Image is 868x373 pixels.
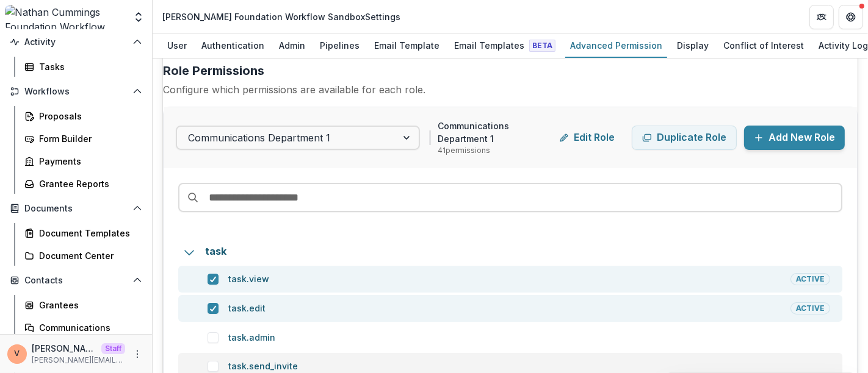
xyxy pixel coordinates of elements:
a: Authentication [197,34,269,58]
span: Workflows [24,87,128,97]
p: task.send_invite [228,360,830,372]
p: task.edit [228,302,790,314]
h2: Role Permissions [163,62,858,80]
p: [PERSON_NAME] [32,342,96,355]
p: Communications Department 1 [438,119,540,145]
a: User [162,34,192,58]
div: Communications [39,321,137,334]
p: [PERSON_NAME][EMAIL_ADDRESS][DOMAIN_NAME] [32,355,125,366]
a: Admin [274,34,310,58]
div: Admin [274,37,310,54]
div: Grantee Reports [39,177,137,190]
a: Payments [20,151,147,171]
nav: breadcrumb [157,8,405,26]
a: Grantees [20,295,147,315]
button: Open Documents [5,199,147,218]
button: Open Contacts [5,271,147,290]
button: Add New Role [744,126,845,150]
p: Staff [101,343,125,354]
div: Email Templates [449,37,560,54]
p: Configure which permissions are available for each role. [163,82,858,97]
button: Open Workflows [5,82,147,101]
a: Communications [20,318,147,338]
div: Proposals [39,110,137,123]
button: Open entity switcher [130,5,147,29]
a: Display [672,34,714,58]
span: Activity [24,37,128,48]
span: Active [790,302,830,314]
div: [PERSON_NAME] Foundation Workflow Sandbox Settings [162,10,400,23]
div: Advanced Permission [565,37,667,54]
button: Duplicate Role [632,126,737,150]
a: Pipelines [315,34,364,58]
p: task.admin [228,332,830,344]
button: Partners [809,5,834,29]
div: Document Center [39,249,137,262]
div: Conflict of Interest [718,37,809,54]
a: Proposals [20,106,147,126]
button: Get Help [839,5,863,29]
img: Nathan Cummings Foundation Workflow Sandbox logo [5,5,125,29]
div: User [162,37,192,54]
div: Grantees [39,299,137,311]
a: Conflict of Interest [718,34,809,58]
button: Open Activity [5,32,147,52]
div: Email Template [369,37,444,54]
div: Form Builder [39,132,137,145]
span: Beta [529,40,555,52]
p: task [205,244,830,258]
span: Documents [24,204,128,214]
button: More [130,347,145,361]
div: Authentication [197,37,269,54]
div: Display [672,37,714,54]
p: 41 permission s [438,145,490,156]
a: Tasks [20,57,147,77]
a: Email Templates Beta [449,34,560,58]
div: Venkat [15,350,20,358]
button: Edit Role [549,126,624,150]
span: Contacts [24,275,128,286]
a: Document Center [20,246,147,266]
span: Active [790,273,830,285]
a: Form Builder [20,129,147,149]
a: Document Templates [20,223,147,243]
div: Tasks [39,60,137,73]
a: Advanced Permission [565,34,667,58]
a: Email Template [369,34,444,58]
p: task.view [228,273,790,285]
div: Document Templates [39,227,137,240]
div: Payments [39,155,137,168]
div: Pipelines [315,37,364,54]
a: Grantee Reports [20,174,147,194]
